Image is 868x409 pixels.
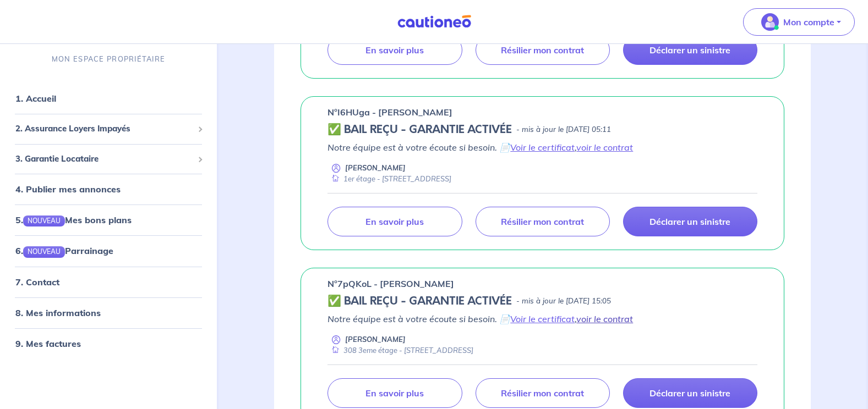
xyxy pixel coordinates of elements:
[365,216,424,227] p: En savoir plus
[327,277,454,290] p: n°7pQKoL - [PERSON_NAME]
[327,35,462,65] a: En savoir plus
[327,123,512,136] h5: ✅ BAIL REÇU - GARANTIE ACTIVÉE
[510,313,575,324] a: Voir le certificat
[4,179,212,201] div: 4. Publier mes annonces
[15,184,121,195] a: 4. Publier mes annonces
[476,378,610,408] a: Résilier mon contrat
[623,35,757,65] a: Déclarer un sinistre
[623,207,757,236] a: Déclarer un sinistre
[15,215,132,226] a: 5.NOUVEAUMes bons plans
[783,15,834,29] p: Mon compte
[327,174,451,184] div: 1er étage - [STREET_ADDRESS]
[649,45,730,56] p: Déclarer un sinistre
[501,216,584,227] p: Résilier mon contrat
[476,35,610,65] a: Résilier mon contrat
[327,141,757,154] p: Notre équipe est à votre écoute si besoin. 📄 ,
[501,388,584,399] p: Résilier mon contrat
[4,119,212,140] div: 2. Assurance Loyers Impayés
[576,142,633,153] a: voir le contrat
[327,378,462,408] a: En savoir plus
[501,45,584,56] p: Résilier mon contrat
[4,302,212,324] div: 8. Mes informations
[327,295,757,308] div: state: CONTRACT-VALIDATED, Context: LESS-THAN-20-DAYS,MAYBE-CERTIFICATE,ALONE,LESSOR-DOCUMENTS
[345,163,406,173] p: [PERSON_NAME]
[15,246,113,257] a: 6.NOUVEAUParrainage
[4,240,212,262] div: 6.NOUVEAUParrainage
[4,333,212,355] div: 9. Mes factures
[743,8,855,36] button: illu_account_valid_menu.svgMon compte
[327,312,757,325] p: Notre équipe est à votre écoute si besoin. 📄 ,
[649,216,730,227] p: Déclarer un sinistre
[52,54,165,64] p: MON ESPACE PROPRIÉTAIRE
[15,93,56,104] a: 1. Accueil
[327,123,757,136] div: state: CONTRACT-VALIDATED, Context: NEW,MAYBE-CERTIFICATE,ALONE,LESSOR-DOCUMENTS
[649,388,730,399] p: Déclarer un sinistre
[15,277,59,288] a: 7. Contact
[15,153,193,165] span: 3. Garantie Locataire
[345,334,406,345] p: [PERSON_NAME]
[4,209,212,231] div: 5.NOUVEAUMes bons plans
[15,307,101,318] a: 8. Mes informations
[4,271,212,293] div: 7. Contact
[761,13,779,31] img: illu_account_valid_menu.svg
[327,295,512,308] h5: ✅ BAIL REÇU - GARANTIE ACTIVÉE
[327,207,462,236] a: En savoir plus
[15,123,193,136] span: 2. Assurance Loyers Impayés
[516,124,611,135] p: - mis à jour le [DATE] 05:11
[476,207,610,236] a: Résilier mon contrat
[15,338,81,349] a: 9. Mes factures
[327,345,473,356] div: 308 3eme étage - [STREET_ADDRESS]
[365,45,424,56] p: En savoir plus
[4,88,212,110] div: 1. Accueil
[576,313,633,324] a: voir le contrat
[516,296,611,307] p: - mis à jour le [DATE] 15:05
[365,388,424,399] p: En savoir plus
[4,148,212,170] div: 3. Garantie Locataire
[327,106,452,119] p: n°I6HUga - [PERSON_NAME]
[623,378,757,408] a: Déclarer un sinistre
[510,142,575,153] a: Voir le certificat
[393,15,476,29] img: Cautioneo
